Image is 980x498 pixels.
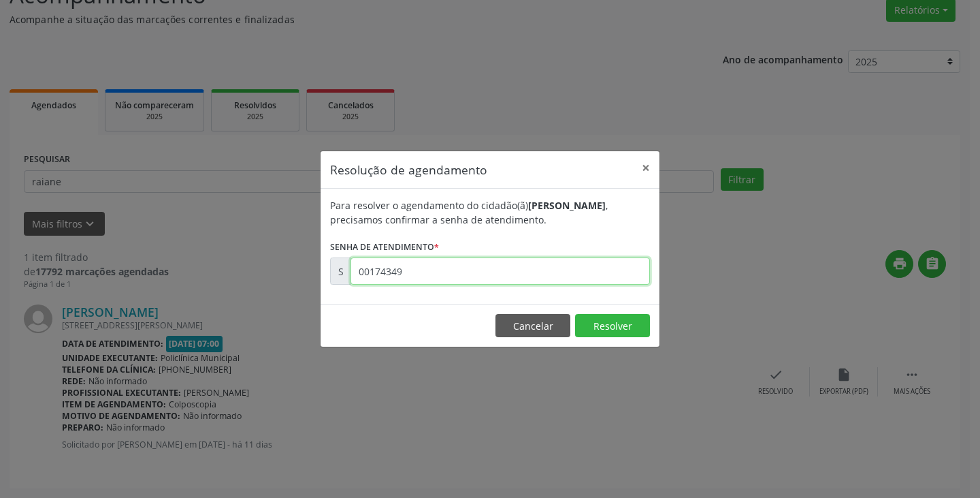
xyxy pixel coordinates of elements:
[575,314,650,337] button: Resolver
[632,151,659,185] button: Close
[330,258,351,285] div: S
[330,161,487,178] h5: Resolução de agendamento
[330,236,439,258] label: Senha de atendimento
[330,198,650,227] div: Para resolver o agendamento do cidadão(ã) , precisamos confirmar a senha de atendimento.
[495,314,570,337] button: Cancelar
[528,199,606,212] b: [PERSON_NAME]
